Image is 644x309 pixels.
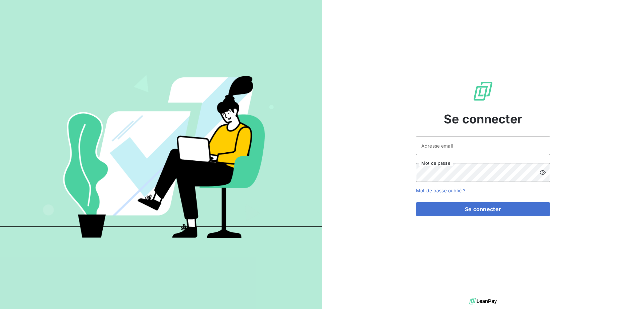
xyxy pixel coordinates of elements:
[416,136,550,155] input: placeholder
[416,202,550,216] button: Se connecter
[472,80,494,102] img: Logo LeanPay
[444,110,522,128] span: Se connecter
[416,188,465,193] a: Mot de passe oublié ?
[469,296,497,306] img: logo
